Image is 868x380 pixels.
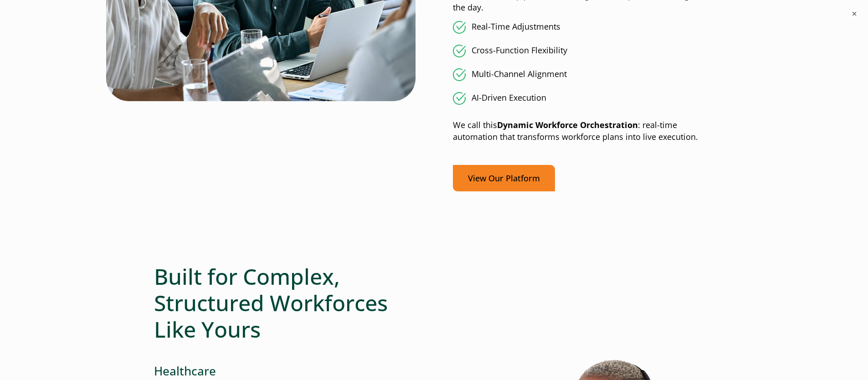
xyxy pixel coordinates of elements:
[453,92,714,105] li: AI-Driven Execution
[497,119,638,130] strong: Dynamic Workforce Orchestration
[453,119,714,143] p: We call this : real-time automation that transforms workforce plans into live execution.
[453,45,714,57] li: Cross-Function Flexibility
[154,263,434,342] h2: Built for Complex, Structured Workforces Like Yours
[850,9,859,18] button: ×
[453,68,714,81] li: Multi-Channel Alignment
[453,165,555,192] a: View Our Platform
[154,364,434,378] h3: Healthcare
